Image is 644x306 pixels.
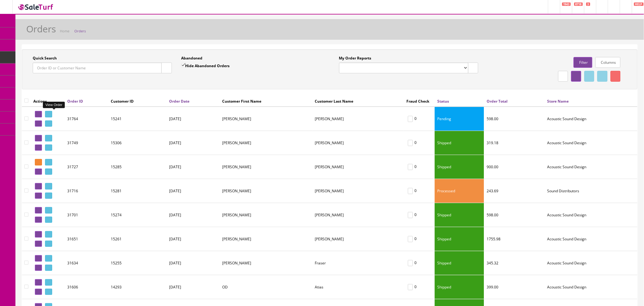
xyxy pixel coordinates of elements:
[404,227,435,251] td: 0
[167,107,220,131] td: [DATE]
[596,57,621,68] a: Columns
[167,179,220,203] td: [DATE]
[65,203,108,227] td: 31701
[545,107,638,131] td: Acoustic Sound Design
[562,2,571,6] span: 1943
[181,63,230,69] label: Hide Abandoned Orders
[167,155,220,179] td: [DATE]
[108,275,167,299] td: 14293
[108,251,167,275] td: 15255
[108,107,167,131] td: 15241
[404,107,435,131] td: 0
[435,203,484,227] td: Shipped
[339,55,372,61] label: My Order Reports
[484,275,545,299] td: 399.00
[545,203,638,227] td: Acoustic Sound Design
[313,251,404,275] td: Fraser
[313,203,404,227] td: RIVERA
[60,29,69,33] a: Home
[545,251,638,275] td: Acoustic Sound Design
[220,251,313,275] td: Doug
[26,24,56,34] h1: Orders
[65,179,108,203] td: 31716
[65,251,108,275] td: 31634
[65,107,108,131] td: 31764
[484,227,545,251] td: 1755.98
[404,275,435,299] td: 0
[65,155,108,179] td: 31727
[108,155,167,179] td: 15285
[108,131,167,155] td: 15306
[313,179,404,203] td: Rowe
[220,179,313,203] td: Jesse
[167,203,220,227] td: [DATE]
[65,131,108,155] td: 31749
[108,203,167,227] td: 15274
[43,102,65,108] div: View Order
[181,63,185,67] input: Hide Abandoned Orders
[74,29,86,33] a: Orders
[484,131,545,155] td: 319.18
[484,107,545,131] td: 598.00
[404,179,435,203] td: 0
[435,179,484,203] td: Processed
[65,227,108,251] td: 31651
[545,131,638,155] td: Acoustic Sound Design
[220,107,313,131] td: Justin
[31,96,65,107] th: Actions
[108,179,167,203] td: 15281
[17,3,54,11] img: SaleTurf
[484,155,545,179] td: 900.00
[435,155,484,179] td: Shipped
[220,96,313,107] th: Customer First Name
[545,227,638,251] td: Acoustic Sound Design
[313,275,404,299] td: Atias
[435,131,484,155] td: Shipped
[634,2,644,6] span: HELP
[435,227,484,251] td: Shipped
[435,275,484,299] td: Shipped
[484,203,545,227] td: 598.00
[404,96,435,107] th: Fraud Check
[484,251,545,275] td: 345.32
[65,275,108,299] td: 31606
[67,99,83,104] a: Order ID
[167,251,220,275] td: [DATE]
[167,131,220,155] td: [DATE]
[169,99,189,104] a: Order Date
[167,275,220,299] td: [DATE]
[484,179,545,203] td: 243.69
[435,251,484,275] td: Shipped
[167,227,220,251] td: [DATE]
[487,99,508,104] a: Order Total
[574,57,592,68] a: Filter
[313,107,404,131] td: Swenson
[220,155,313,179] td: Laurence
[220,275,313,299] td: OD
[404,203,435,227] td: 0
[404,155,435,179] td: 0
[220,227,313,251] td: Derek
[33,55,57,61] label: Quick Search
[220,131,313,155] td: Stephen
[545,179,638,203] td: Sound Distributors
[574,2,583,6] span: 8718
[545,275,638,299] td: Acoustic Sound Design
[108,96,167,107] th: Customer ID
[437,99,449,104] a: Status
[404,131,435,155] td: 0
[547,99,569,104] a: Store Name
[586,2,590,6] span: 3
[220,203,313,227] td: JESSE
[181,55,202,61] label: Abandoned
[313,131,404,155] td: Barrow
[33,63,162,73] input: Order ID or Customer Name
[545,155,638,179] td: Acoustic Sound Design
[435,107,484,131] td: Pending
[404,251,435,275] td: 0
[313,155,404,179] td: Cox
[313,227,404,251] td: Fong
[313,96,404,107] th: Customer Last Name
[108,227,167,251] td: 15261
